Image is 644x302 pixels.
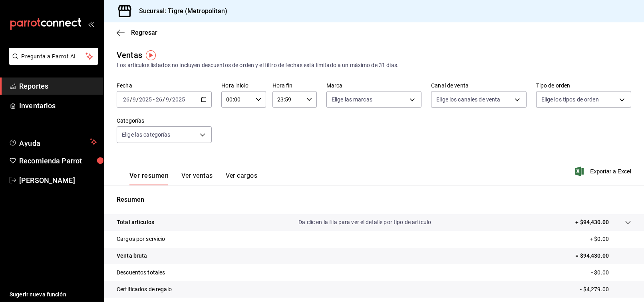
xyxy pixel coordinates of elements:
[326,83,421,89] label: Marca
[153,96,155,103] span: -
[123,96,130,103] input: --
[221,83,266,89] label: Hora inicio
[169,96,172,103] span: /
[117,235,165,243] p: Cargos por servicio
[19,81,97,91] span: Reportes
[117,252,147,260] p: Venta bruta
[165,96,169,103] input: --
[129,172,169,185] button: Ver resumen
[136,96,139,103] span: /
[575,218,609,226] p: + $94,430.00
[146,50,156,60] img: Tooltip marker
[181,172,213,185] button: Ver ventas
[19,155,97,166] span: Recomienda Parrot
[172,96,185,103] input: ----
[6,58,98,66] a: Pregunta a Parrot AI
[163,96,165,103] span: /
[117,83,212,89] label: Fecha
[129,172,257,185] div: navigation tabs
[117,61,631,70] div: Los artículos listados no incluyen descuentos de orden y el filtro de fechas está limitado a un m...
[88,21,94,27] button: open_drawer_menu
[431,83,526,89] label: Canal de venta
[22,52,86,61] span: Pregunta a Parrot AI
[139,96,152,103] input: ----
[155,96,163,103] input: --
[580,285,631,294] p: - $4,279.00
[541,95,599,103] span: Elige los tipos de orden
[272,83,317,89] label: Hora fin
[132,96,136,103] input: --
[131,29,157,36] span: Regresar
[117,218,154,226] p: Total artículos
[591,268,631,277] p: - $0.00
[436,95,500,103] span: Elige los canales de venta
[117,195,631,205] p: Resumen
[590,235,631,243] p: + $0.00
[10,290,97,299] span: Sugerir nueva función
[117,49,142,61] div: Ventas
[19,137,87,147] span: Ayuda
[117,285,172,294] p: Certificados de regalo
[536,83,631,89] label: Tipo de orden
[130,96,132,103] span: /
[19,175,97,186] span: [PERSON_NAME]
[117,268,165,277] p: Descuentos totales
[122,131,171,139] span: Elige las categorías
[19,100,97,111] span: Inventarios
[575,252,631,260] p: = $94,430.00
[226,172,258,185] button: Ver cargos
[117,29,157,36] button: Regresar
[9,48,98,65] button: Pregunta a Parrot AI
[298,218,431,226] p: Da clic en la fila para ver el detalle por tipo de artículo
[576,167,631,176] button: Exportar a Excel
[117,118,212,124] label: Categorías
[332,95,372,103] span: Elige las marcas
[133,6,227,16] h3: Sucursal: Tigre (Metropolitan)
